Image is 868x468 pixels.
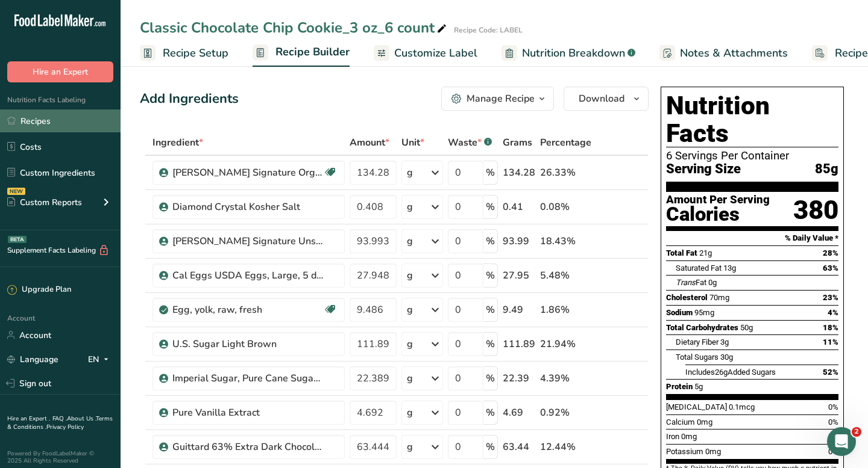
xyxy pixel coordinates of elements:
div: U.S. Sugar Light Brown [172,337,323,351]
a: About Us . [67,414,96,423]
span: 28% [823,248,838,257]
div: NEW [7,188,25,195]
span: Dietary Fiber [676,337,719,346]
div: 6 Servings Per Container [666,150,838,162]
a: Recipe Builder [253,38,350,67]
a: Nutrition Breakdown [502,40,635,67]
div: [PERSON_NAME] Signature Unsalted Sweet Cream Butter [172,234,323,248]
div: 22.39 [503,371,535,386]
div: g [407,440,413,454]
div: 111.89 [503,337,535,351]
span: Amount [350,135,389,150]
span: Grams [503,135,532,150]
button: Download [564,87,649,111]
span: Customize Label [394,45,477,61]
span: [MEDICAL_DATA] [666,402,727,411]
a: Language [7,349,58,370]
span: 0mg [681,432,697,441]
div: 0.08% [540,200,591,214]
div: Diamond Crystal Kosher Salt [172,200,323,214]
span: Nutrition Breakdown [522,45,625,61]
div: EN [88,352,113,366]
a: Terms & Conditions . [7,414,113,431]
span: Protein [666,382,693,391]
section: % Daily Value * [666,231,838,245]
div: Amount Per Serving [666,194,770,206]
a: Privacy Policy [46,423,84,431]
div: 1.86% [540,303,591,317]
span: Download [579,91,624,106]
span: Includes Added Sugars [685,368,776,377]
div: Manage Recipe [467,91,535,106]
div: 63.44 [503,440,535,454]
span: 23% [823,293,838,302]
a: Hire an Expert . [7,414,50,423]
div: Recipe Code: LABEL [454,25,523,35]
div: 18.43% [540,234,591,248]
div: g [407,268,413,283]
span: 4% [828,308,838,317]
a: Customize Label [374,40,477,67]
span: 63% [823,263,838,272]
span: Potassium [666,447,703,456]
button: Manage Recipe [441,87,554,111]
div: Waste [448,135,492,150]
div: Powered By FoodLabelMaker © 2025 All Rights Reserved [7,450,113,464]
iframe: Intercom live chat [827,427,856,456]
span: 13g [723,263,736,272]
a: FAQ . [52,414,67,423]
span: Sodium [666,308,693,317]
span: Cholesterol [666,293,708,302]
a: Recipe Setup [140,40,228,67]
div: 21.94% [540,337,591,351]
span: 95mg [694,308,714,317]
span: 18% [823,323,838,332]
div: 4.69 [503,405,535,420]
span: Ingredient [153,135,203,150]
div: g [407,200,413,214]
span: 0mg [705,447,721,456]
a: Notes & Attachments [659,40,788,67]
span: 3g [720,337,729,346]
div: Imperial Sugar, Pure Cane Sugar, Granulated [172,371,323,386]
span: 85g [815,162,838,177]
div: 12.44% [540,440,591,454]
span: 70mg [709,293,729,302]
span: Calcium [666,417,695,426]
span: Fat [676,278,706,287]
div: Pure Vanilla Extract [172,405,323,420]
div: 5.48% [540,268,591,283]
div: Egg, yolk, raw, fresh [172,303,323,317]
div: Add Ingredients [140,89,239,109]
div: 4.39% [540,371,591,386]
div: 0.41 [503,200,535,214]
span: Recipe Builder [275,44,350,60]
span: 0.1mcg [729,402,755,411]
span: Recipe Setup [163,45,228,61]
span: Saturated Fat [676,263,722,272]
span: Unit [401,135,424,150]
div: Classic Chocolate Chip Cookie_3 oz_6 count [140,17,449,38]
div: 0.92% [540,405,591,420]
div: Upgrade Plan [7,284,71,296]
span: 0mg [697,417,712,426]
span: 2 [852,427,861,437]
div: Calories [666,206,770,223]
div: g [407,165,413,180]
div: 93.99 [503,234,535,248]
span: 52% [823,368,838,377]
i: Trans [676,278,696,287]
div: BETA [8,236,27,243]
span: Notes & Attachments [680,45,788,61]
h1: Nutrition Facts [666,92,838,147]
div: [PERSON_NAME] Signature Organic Unbleached All Purpose Flour [172,165,323,180]
span: Total Carbohydrates [666,323,738,332]
div: Custom Reports [7,196,82,209]
span: 0% [828,417,838,426]
span: Total Fat [666,248,697,257]
div: 26.33% [540,165,591,180]
span: 0g [708,278,717,287]
span: 11% [823,337,838,346]
span: Iron [666,432,679,441]
span: 5g [694,382,703,391]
